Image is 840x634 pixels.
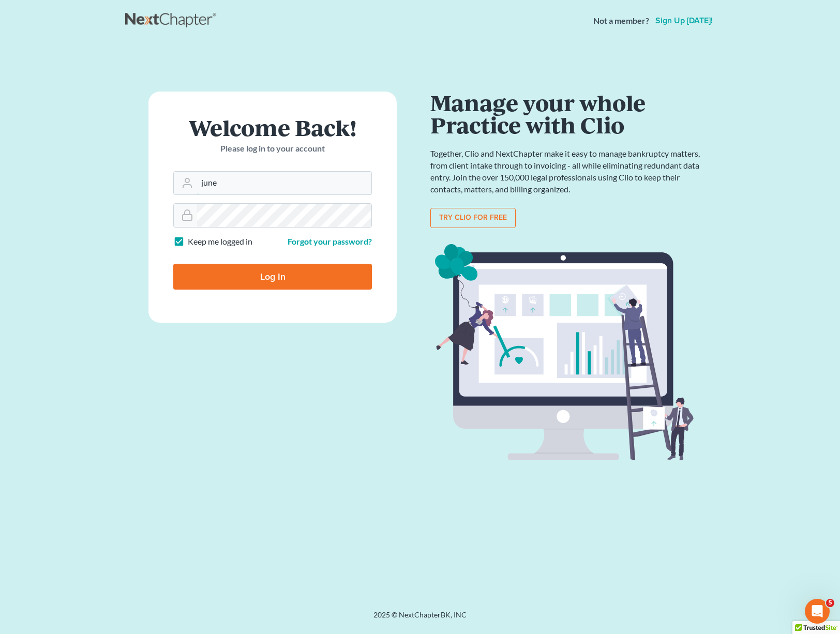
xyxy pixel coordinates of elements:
input: Email Address [197,172,371,194]
h1: Manage your whole Practice with Clio [430,92,704,135]
img: clio_bg-1f7fd5e12b4bb4ecf8b57ca1a7e67e4ff233b1f5529bdf2c1c242739b0445cb7.svg [430,240,704,465]
a: Forgot your password? [288,236,372,246]
label: Keep me logged in [188,236,252,248]
strong: Not a member? [593,15,649,27]
input: Log In [173,264,372,290]
a: Try clio for free [430,208,516,229]
h1: Welcome Back! [173,116,372,139]
p: Please log in to your account [173,143,372,155]
p: Together, Clio and NextChapter make it easy to manage bankruptcy matters, from client intake thro... [430,148,704,195]
div: 2025 © NextChapterBK, INC [125,610,715,628]
iframe: Intercom live chat [805,599,830,624]
span: 5 [826,599,834,607]
a: Sign up [DATE]! [653,17,715,25]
